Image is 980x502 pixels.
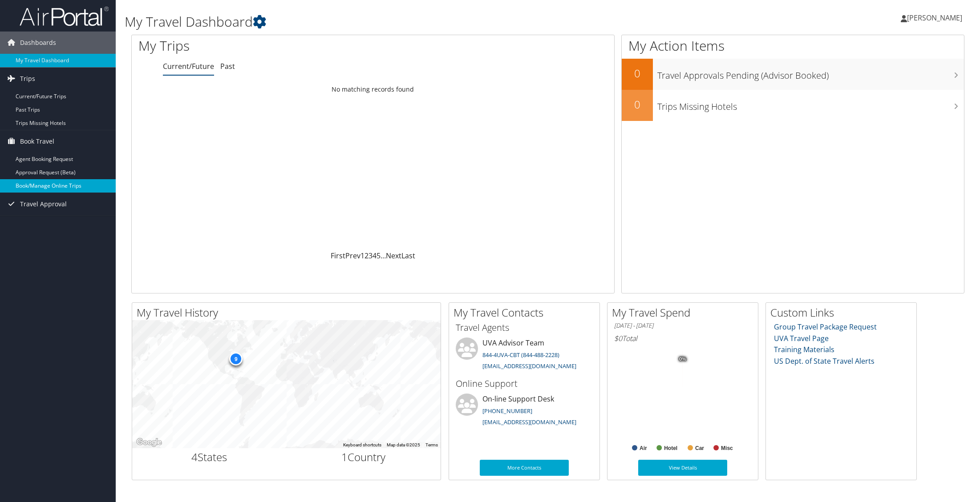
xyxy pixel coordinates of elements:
h2: My Travel History [137,305,441,320]
h3: Travel Agents [456,321,593,334]
a: Past [220,61,235,71]
h1: My Trips [138,36,406,55]
a: First [331,251,345,261]
h3: Travel Approvals Pending (Advisor Booked) [657,65,964,82]
a: View Details [638,460,727,476]
tspan: 0% [679,357,686,362]
h3: Trips Missing Hotels [657,96,964,113]
img: Google [134,437,164,448]
a: More Contacts [480,460,569,476]
span: … [381,251,386,261]
h6: [DATE] - [DATE] [614,321,751,330]
a: Next [386,251,401,261]
a: Training Materials [774,345,834,354]
span: Map data ©2025 [387,442,420,447]
a: 0Trips Missing Hotels [622,90,964,121]
h2: My Travel Spend [612,305,758,320]
li: UVA Advisor Team [451,337,597,374]
h2: My Travel Contacts [454,305,599,320]
text: Car [695,445,704,451]
a: 3 [369,251,373,261]
a: Group Travel Package Request [774,322,877,332]
a: 4 [373,251,377,261]
a: [PHONE_NUMBER] [482,407,532,415]
span: [PERSON_NAME] [907,13,962,23]
a: UVA Travel Page [774,333,829,343]
span: Travel Approval [20,193,67,215]
h1: My Action Items [622,36,964,55]
a: 2 [364,251,369,261]
span: Book Travel [20,130,54,153]
a: US Dept. of State Travel Alerts [774,356,875,366]
li: On-line Support Desk [451,394,597,430]
span: 4 [191,450,198,464]
span: $0 [614,333,622,343]
text: Air [640,445,647,451]
a: Current/Future [163,61,214,71]
a: Open this area in Google Maps (opens a new window) [134,437,164,448]
td: No matching records found [132,81,614,97]
a: [EMAIL_ADDRESS][DOMAIN_NAME] [482,362,576,370]
span: 1 [341,450,348,464]
a: 5 [377,251,381,261]
button: Keyboard shortcuts [343,442,381,448]
h2: 0 [622,66,653,81]
div: 9 [229,352,243,365]
a: 1 [360,251,364,261]
span: Trips [20,68,35,90]
a: 0Travel Approvals Pending (Advisor Booked) [622,59,964,90]
h2: Custom Links [770,305,916,320]
h6: Total [614,333,751,343]
a: Last [401,251,415,261]
text: Misc [721,445,733,451]
a: 844-4UVA-CBT (844-488-2228) [482,351,559,359]
h2: 0 [622,97,653,112]
a: Prev [345,251,360,261]
a: [PERSON_NAME] [901,4,971,31]
a: [EMAIL_ADDRESS][DOMAIN_NAME] [482,418,576,426]
a: Terms (opens in new tab) [425,442,438,447]
h1: My Travel Dashboard [125,12,689,31]
span: Dashboards [20,32,56,54]
h2: States [139,450,280,465]
text: Hotel [664,445,677,451]
h3: Online Support [456,378,593,390]
h2: Country [293,450,434,465]
img: airportal-logo.png [20,6,109,27]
